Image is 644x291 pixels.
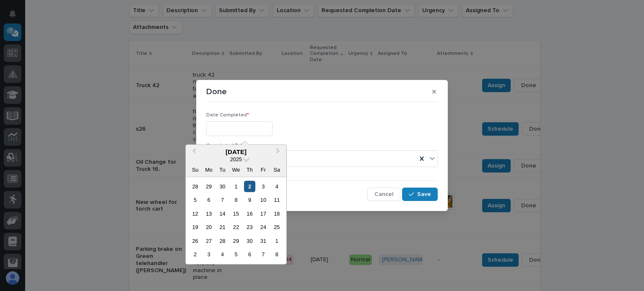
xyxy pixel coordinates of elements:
[257,164,269,175] div: Fr
[257,221,269,233] div: Choose Friday, October 24th, 2025
[230,164,241,175] div: We
[230,221,241,233] div: Choose Wednesday, October 22nd, 2025
[190,249,201,260] div: Choose Sunday, November 2nd, 2025
[203,194,214,206] div: Choose Monday, October 6th, 2025
[257,194,269,206] div: Choose Friday, October 10th, 2025
[271,208,283,219] div: Choose Saturday, October 18th, 2025
[244,181,255,192] div: Choose Thursday, October 2nd, 2025
[230,156,242,162] span: 2025
[217,194,228,206] div: Choose Tuesday, October 7th, 2025
[190,181,201,192] div: Choose Sunday, September 28th, 2025
[230,181,241,192] div: Choose Wednesday, October 1st, 2025
[271,235,283,247] div: Choose Saturday, November 1st, 2025
[203,208,214,219] div: Choose Monday, October 13th, 2025
[203,235,214,247] div: Choose Monday, October 27th, 2025
[230,249,241,260] div: Choose Wednesday, November 5th, 2025
[186,148,286,156] div: [DATE]
[230,194,241,206] div: Choose Wednesday, October 8th, 2025
[203,164,214,175] div: Mo
[190,221,201,233] div: Choose Sunday, October 19th, 2025
[217,164,228,175] div: Tu
[257,235,269,247] div: Choose Friday, October 31st, 2025
[272,146,286,159] button: Next Month
[217,221,228,233] div: Choose Tuesday, October 21st, 2025
[217,249,228,260] div: Choose Tuesday, November 4th, 2025
[203,249,214,260] div: Choose Monday, November 3rd, 2025
[257,181,269,192] div: Choose Friday, October 3rd, 2025
[374,191,393,198] span: Cancel
[244,235,255,247] div: Choose Thursday, October 30th, 2025
[217,235,228,247] div: Choose Tuesday, October 28th, 2025
[271,221,283,233] div: Choose Saturday, October 25th, 2025
[244,164,255,175] div: Th
[271,181,283,192] div: Choose Saturday, October 4th, 2025
[417,191,431,198] span: Save
[190,194,201,206] div: Choose Sunday, October 5th, 2025
[203,221,214,233] div: Choose Monday, October 20th, 2025
[188,180,283,261] div: month 2025-10
[230,208,241,219] div: Choose Wednesday, October 15th, 2025
[206,113,249,118] span: Date Completed
[203,181,214,192] div: Choose Monday, September 29th, 2025
[271,249,283,260] div: Choose Saturday, November 8th, 2025
[190,235,201,247] div: Choose Sunday, October 26th, 2025
[187,146,200,159] button: Previous Month
[244,221,255,233] div: Choose Thursday, October 23rd, 2025
[190,208,201,219] div: Choose Sunday, October 12th, 2025
[230,235,241,247] div: Choose Wednesday, October 29th, 2025
[217,181,228,192] div: Choose Tuesday, September 30th, 2025
[244,194,255,206] div: Choose Thursday, October 9th, 2025
[244,249,255,260] div: Choose Thursday, November 6th, 2025
[402,188,438,201] button: Save
[257,249,269,260] div: Choose Friday, November 7th, 2025
[257,208,269,219] div: Choose Friday, October 17th, 2025
[206,87,227,97] p: Done
[271,164,283,175] div: Sa
[190,164,201,175] div: Su
[367,188,400,201] button: Cancel
[244,208,255,219] div: Choose Thursday, October 16th, 2025
[217,208,228,219] div: Choose Tuesday, October 14th, 2025
[271,194,283,206] div: Choose Saturday, October 11th, 2025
